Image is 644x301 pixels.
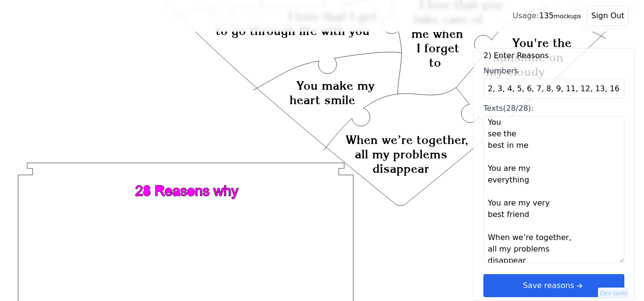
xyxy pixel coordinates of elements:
svg: arrow right short [574,280,585,291]
text: all my problems [355,147,447,161]
div: Texts [483,103,624,114]
text: disappear [373,161,429,176]
text: to [429,55,441,70]
text: You're the [512,36,572,50]
text: I forget [417,41,459,55]
input: Numbers [483,79,624,99]
text: me when [411,26,463,41]
button: Sign Out [587,6,629,26]
text: When we’re together, [346,132,468,147]
textarea: Texts(28/28): [483,116,624,263]
small: mockups [554,12,581,20]
div: Numbers [483,65,624,77]
text: to go through life with you [216,24,370,38]
text: You make my [297,78,375,93]
span: Usage: [513,11,539,20]
label: 2) Enter Reasons [483,50,624,61]
button: Dev tools [598,288,629,299]
button: Save reasonsarrow right short [483,274,624,297]
div: 135 [513,10,581,22]
span: (28/28): [503,104,534,113]
text: heart smile [290,93,355,107]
